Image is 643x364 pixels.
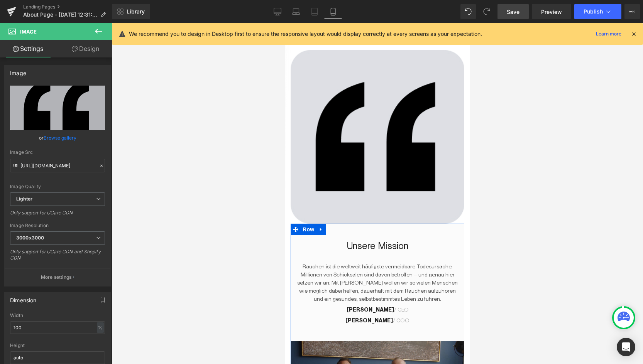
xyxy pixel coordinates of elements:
span: Save [507,8,519,16]
b: [PERSON_NAME] [62,283,109,290]
p: Rauchen ist die weltweit häufigste vermeidbare Todesursache. Millionen von Schicksalen sind davon... [11,239,174,280]
a: Tablet [305,4,324,19]
span: Row [16,201,31,212]
b: 3000x3000 [16,235,44,241]
div: Only support for UCare CDN [10,210,105,221]
a: Expand / Collapse [31,201,41,212]
button: More settings [5,268,110,286]
a: New Library [112,4,150,19]
p: / COO [11,293,174,302]
input: Link [10,159,105,172]
button: Undo [460,4,476,19]
input: auto [10,321,105,334]
span: Publish [584,8,603,15]
div: % [97,322,104,333]
div: Image [10,66,26,76]
p: We recommend you to design in Desktop first to ensure the responsive layout would display correct... [129,30,482,38]
input: auto [10,351,105,364]
span: Preview [541,8,562,16]
a: Design [58,40,113,57]
b: [PERSON_NAME] [61,294,108,300]
a: Desktop [268,4,287,19]
button: Redo [479,4,494,19]
div: Dimension [10,293,37,303]
a: Mobile [324,4,342,19]
div: Open Intercom Messenger [617,338,635,356]
div: Width [10,313,105,318]
a: Learn more [593,29,624,39]
div: Image Quality [10,184,105,189]
a: Browse gallery [44,131,76,145]
a: Preview [532,4,571,19]
p: More settings [41,274,72,281]
div: Image Src [10,150,105,155]
div: Only support for UCare CDN and Shopify CDN [10,249,105,266]
button: Publish [574,4,621,19]
h2: Unsere Mission [11,217,174,229]
p: / CEO [11,283,174,291]
div: Height [10,343,105,348]
a: Landing Pages [23,4,112,10]
button: More [624,4,640,19]
span: Image [20,29,37,35]
b: Lighter [16,196,32,202]
span: About Page - [DATE] 12:31:37 [23,12,97,18]
div: or [10,134,105,142]
a: Laptop [287,4,305,19]
span: Library [127,8,145,15]
div: Image Resolution [10,223,105,228]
